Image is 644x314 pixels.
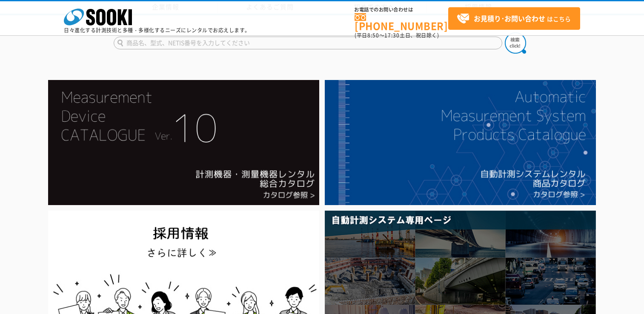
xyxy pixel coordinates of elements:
span: お電話でのお問い合わせは [355,7,448,12]
p: 日々進化する計測技術と多種・多様化するニーズにレンタルでお応えします。 [64,28,250,33]
strong: お見積り･お問い合わせ [474,13,545,23]
img: Catalog Ver10 [48,80,319,205]
span: 8:50 [367,31,379,39]
a: お見積り･お問い合わせはこちら [448,7,580,30]
a: [PHONE_NUMBER] [355,13,448,31]
span: (平日 ～ 土日、祝日除く) [355,31,439,39]
img: 自動計測システムカタログ [325,80,596,205]
input: 商品名、型式、NETIS番号を入力してください [114,37,502,49]
img: btn_search.png [505,32,526,54]
span: 17:30 [384,31,400,39]
span: はこちら [457,12,571,25]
